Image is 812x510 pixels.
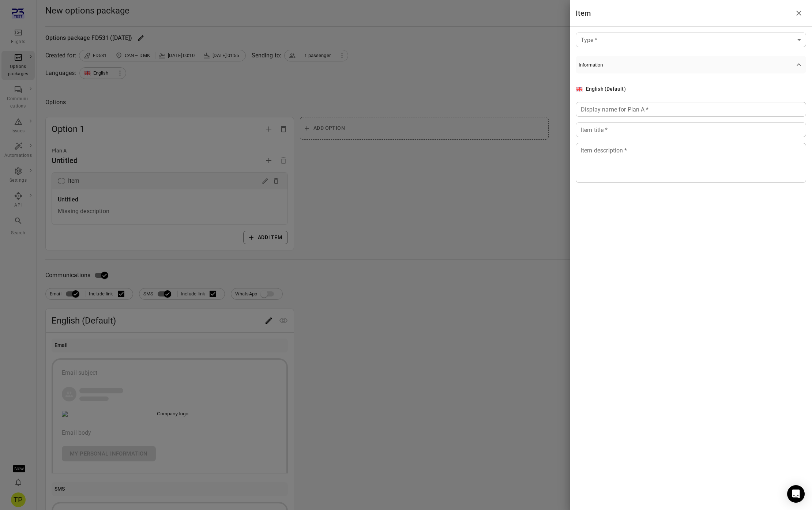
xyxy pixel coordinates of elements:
div: Information [576,73,806,194]
h1: Item [576,7,591,19]
button: Information [576,56,806,73]
div: Open Intercom Messenger [787,485,805,503]
div: English (Default) [586,85,626,93]
span: Information [579,62,794,68]
button: Close drawer [792,6,806,20]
